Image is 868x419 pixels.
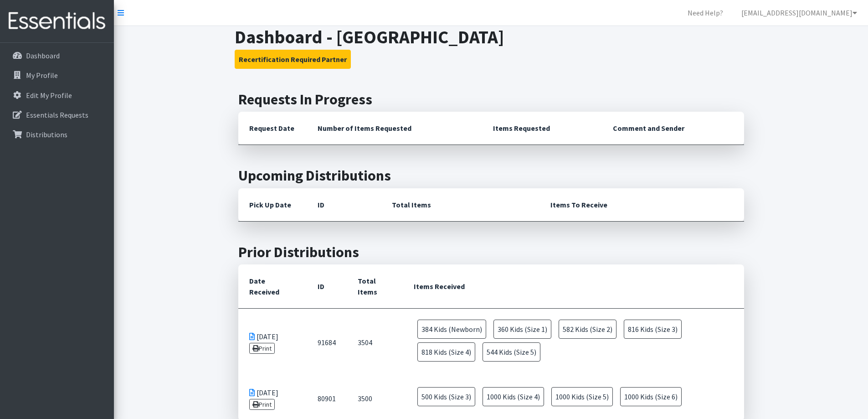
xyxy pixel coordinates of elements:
td: 3504 [347,309,403,377]
span: 500 Kids (Size 3) [417,387,475,406]
h2: Requests In Progress [238,91,744,108]
button: Recertification Required Partner [235,50,351,69]
span: 582 Kids (Size 2) [559,320,616,339]
a: Essentials Requests [4,106,110,124]
h2: Upcoming Distributions [238,167,744,184]
p: Essentials Requests [26,110,88,119]
th: Number of Items Requested [307,112,483,145]
img: HumanEssentials [4,6,110,36]
span: 1000 Kids (Size 6) [620,387,682,406]
a: [EMAIL_ADDRESS][DOMAIN_NAME] [734,4,864,22]
a: My Profile [4,66,110,84]
td: [DATE] [238,309,307,377]
span: 360 Kids (Size 1) [493,320,551,339]
a: Print [249,399,275,410]
span: 384 Kids (Newborn) [417,320,486,339]
a: Need Help? [680,4,730,22]
th: Items Received [403,264,744,309]
td: 91684 [307,309,347,377]
a: Dashboard [4,47,110,65]
p: Distributions [26,130,67,139]
p: Dashboard [26,51,60,60]
a: Distributions [4,125,110,144]
span: 1000 Kids (Size 5) [551,387,613,406]
th: Comment and Sender [602,112,744,145]
a: Print [249,343,275,354]
h2: Prior Distributions [238,243,744,261]
a: Edit My Profile [4,86,110,104]
th: Pick Up Date [238,188,307,222]
th: Items Requested [482,112,602,145]
th: Items To Receive [539,188,744,222]
span: 1000 Kids (Size 4) [483,387,544,406]
th: Request Date [238,112,307,145]
span: 816 Kids (Size 3) [624,320,682,339]
th: ID [307,188,381,222]
th: ID [307,264,347,309]
h1: Dashboard - [GEOGRAPHIC_DATA] [235,26,747,48]
span: 544 Kids (Size 5) [483,342,540,362]
th: Total Items [347,264,403,309]
p: Edit My Profile [26,91,72,100]
th: Total Items [381,188,539,222]
p: My Profile [26,71,58,80]
span: 818 Kids (Size 4) [417,342,475,362]
th: Date Received [238,264,307,309]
